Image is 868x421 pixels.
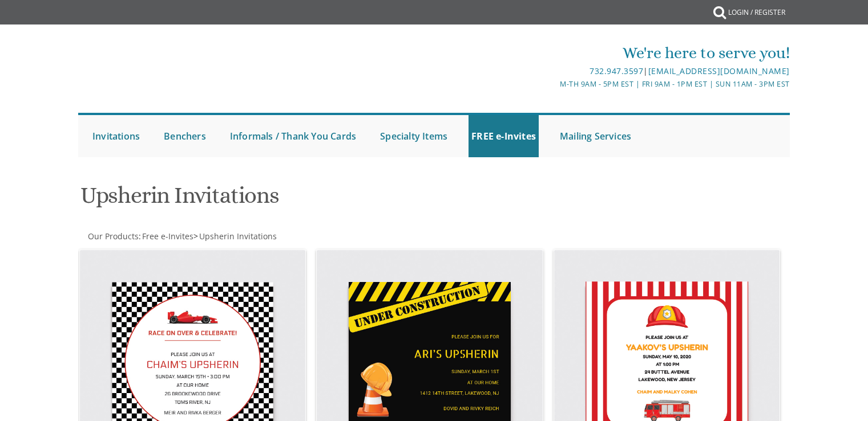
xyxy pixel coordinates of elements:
[316,64,790,78] div: |
[142,231,193,242] span: Free e-Invites
[90,115,143,157] a: Invitations
[377,115,450,157] a: Specialty Items
[648,66,790,76] a: [EMAIL_ADDRESS][DOMAIN_NAME]
[469,115,539,157] a: FREE e-Invites
[87,231,139,242] a: Our Products
[161,115,209,157] a: Benchers
[80,183,546,216] h1: Upsherin Invitations
[141,231,193,242] a: Free e-Invites
[193,231,277,242] span: >
[316,42,790,64] div: We're here to serve you!
[198,231,277,242] a: Upsherin Invitations
[78,231,434,242] div: :
[227,115,359,157] a: Informals / Thank You Cards
[316,78,790,90] div: M-Th 9am - 5pm EST | Fri 9am - 1pm EST | Sun 11am - 3pm EST
[557,115,634,157] a: Mailing Services
[590,66,643,76] a: 732.947.3597
[199,231,277,242] span: Upsherin Invitations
